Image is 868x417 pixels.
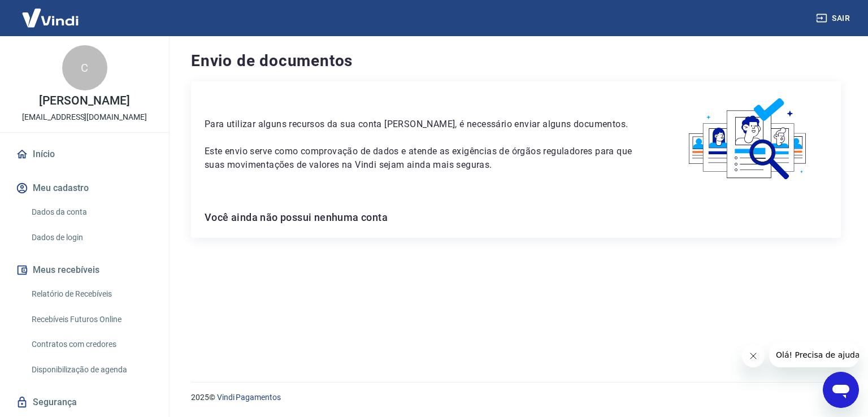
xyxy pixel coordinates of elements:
p: [EMAIL_ADDRESS][DOMAIN_NAME] [22,111,147,123]
a: Início [14,142,155,167]
img: waiting_documents.41d9841a9773e5fdf392cede4d13b617.svg [670,95,827,184]
iframe: Fechar mensagem [742,345,765,367]
h4: Envio de documentos [191,50,841,72]
a: Contratos com credores [27,333,155,356]
a: Segurança [14,390,155,415]
button: Meu cadastro [14,176,155,201]
img: Vindi [14,1,87,35]
h6: Você ainda não possui nenhuma conta [205,211,827,224]
button: Sair [814,8,854,29]
p: Este envio serve como comprovação de dados e atende as exigências de órgãos reguladores para que ... [205,145,643,172]
a: Vindi Pagamentos [217,393,281,402]
p: [PERSON_NAME] [39,95,129,107]
p: Para utilizar alguns recursos da sua conta [PERSON_NAME], é necessário enviar alguns documentos. [205,118,643,131]
a: Dados de login [27,226,155,249]
a: Relatório de Recebíveis [27,283,155,306]
span: Olá! Precisa de ajuda? [7,8,95,17]
a: Recebíveis Futuros Online [27,308,155,331]
div: C [62,45,107,90]
iframe: Mensagem da empresa [769,342,859,367]
iframe: Botão para abrir a janela de mensagens [823,372,859,408]
a: Disponibilização de agenda [27,358,155,381]
a: Dados da conta [27,201,155,224]
button: Meus recebíveis [14,258,155,283]
p: 2025 © [191,392,841,403]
